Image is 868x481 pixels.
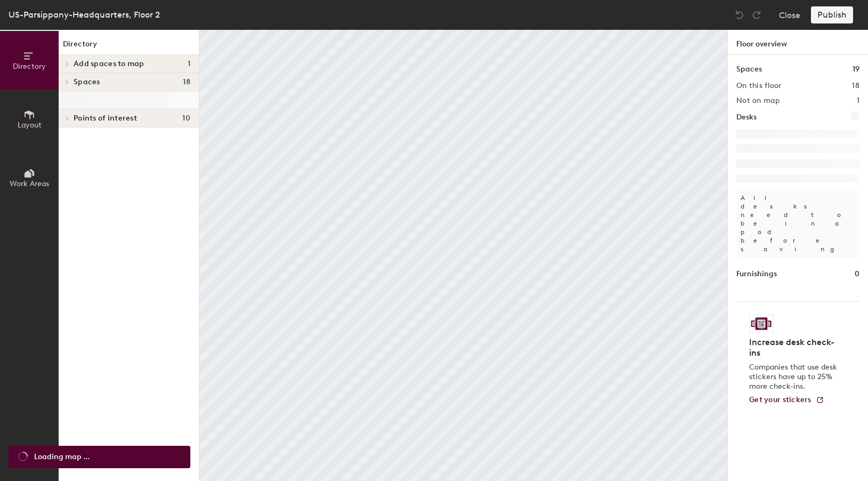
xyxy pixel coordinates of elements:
[183,78,190,86] span: 18
[736,268,777,280] h1: Furnishings
[749,363,840,391] p: Companies that use desk stickers have up to 25% more check-ins.
[857,97,859,105] h2: 1
[749,315,774,333] img: Sticker logo
[10,179,49,188] span: Work Areas
[736,111,757,123] h1: Desks
[74,114,137,123] span: Points of interest
[59,38,199,55] h1: Directory
[34,451,90,463] span: Loading map ...
[734,10,745,20] img: Undo
[188,60,190,68] span: 1
[9,8,160,21] div: US-Parsippany-Headquarters, Floor 2
[736,97,779,105] h2: Not on map
[736,63,762,75] h1: Spaces
[749,337,840,358] h4: Increase desk check-ins
[728,30,868,55] h1: Floor overview
[852,82,859,90] h2: 18
[74,78,100,86] span: Spaces
[853,63,859,75] h1: 19
[749,396,824,405] a: Get your stickers
[18,121,42,130] span: Layout
[855,268,859,280] h1: 0
[779,6,800,23] button: Close
[736,189,859,258] p: All desks need to be in a pod before saving
[13,62,46,71] span: Directory
[182,114,190,123] span: 10
[199,30,727,481] canvas: Map
[749,395,811,404] span: Get your stickers
[736,82,782,90] h2: On this floor
[74,60,144,68] span: Add spaces to map
[751,10,762,20] img: Redo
